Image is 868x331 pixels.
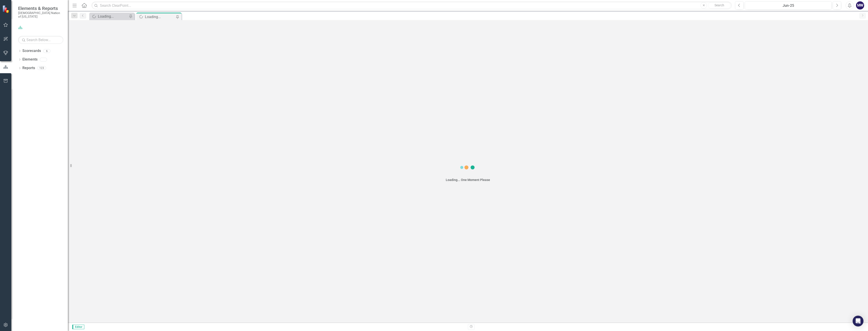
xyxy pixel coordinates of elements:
[856,1,864,9] button: MW
[715,3,724,7] span: Search
[708,2,731,9] button: Search
[72,325,84,329] span: Editor
[22,66,35,71] a: Reports
[43,49,50,53] div: 6
[22,48,41,54] a: Scorecards
[746,3,830,8] div: Jun-25
[145,14,175,20] div: Loading...
[18,6,63,11] span: Elements & Reports
[2,5,10,13] img: ClearPoint Strategy
[37,66,46,70] div: 123
[446,178,490,182] div: Loading... One Moment Please
[18,36,63,44] input: Search Below...
[745,1,832,9] button: Jun-25
[18,11,63,19] small: [DEMOGRAPHIC_DATA] Nation of [US_STATE]
[90,14,128,19] a: Loading...
[92,2,732,9] input: Search ClearPoint...
[98,14,128,19] div: Loading...
[853,316,863,326] div: Open Intercom Messenger
[22,57,38,62] a: Elements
